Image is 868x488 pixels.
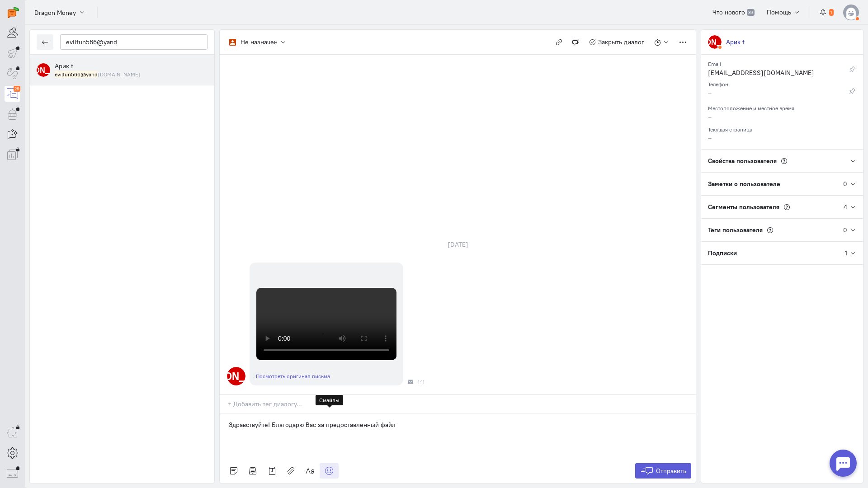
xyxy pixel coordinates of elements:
[712,8,745,16] span: Что нового
[224,34,292,50] button: Не назначен
[843,225,847,235] div: 0
[747,9,755,16] span: 39
[708,89,835,100] div: –
[34,8,76,17] span: Dragon Money
[843,179,847,188] div: 0
[316,395,343,405] div: Смайлы
[708,5,759,20] a: Что нового 39
[55,62,73,70] span: Арик f
[708,203,779,211] span: Сегменты пользователя
[845,249,847,258] div: 1
[767,8,791,16] span: Помощь
[708,79,728,88] small: Телефон
[598,38,644,46] span: Закрыть диалог
[438,238,478,251] div: [DATE]
[829,9,834,16] span: 1
[256,373,330,380] a: Посмотреть оригинал письма
[196,370,277,383] text: [PERSON_NAME]
[29,4,90,20] button: Dragon Money
[656,467,686,475] span: Отправить
[708,123,856,133] div: Текущая страница
[701,173,843,195] div: Заметки о пользователе
[708,68,835,80] div: [EMAIL_ADDRESS][DOMAIN_NAME]
[815,5,839,20] button: 1
[55,71,98,78] mark: evilfun566@yand
[408,379,413,385] div: Почта
[708,157,777,165] span: Свойства пользователя
[5,86,20,102] a: 26
[635,463,692,479] button: Отправить
[843,5,859,20] img: default-v4.png
[726,38,745,47] div: Арик f
[708,58,721,67] small: Email
[708,113,712,121] span: –
[685,37,745,47] text: [PERSON_NAME]
[844,202,847,211] div: 4
[708,226,763,234] span: Теги пользователя
[708,134,712,142] span: –
[708,102,856,112] div: Местоположение и местное время
[701,242,845,264] div: Подписки
[14,86,20,92] div: 26
[8,7,19,18] img: carrot-quest.svg
[55,70,141,78] small: evilfun566@yandex.ru
[60,34,208,50] input: Поиск по имени, почте, телефону
[418,379,425,385] span: 1:11
[584,34,650,50] button: Закрыть диалог
[14,65,73,75] text: [PERSON_NAME]
[241,38,278,47] div: Не назначен
[762,5,806,20] button: Помощь
[229,420,687,429] p: Здравствуйте! Благодарю Вас за предоставленный файл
